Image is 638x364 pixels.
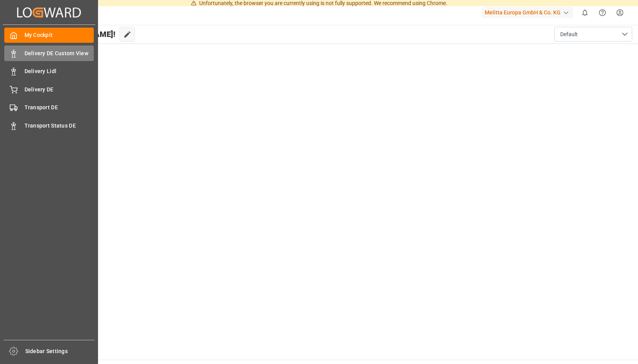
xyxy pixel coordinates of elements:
[482,5,576,20] button: Melitta Europa GmbH & Co. KG
[594,4,611,21] button: Help Center
[554,27,632,42] button: open menu
[4,45,94,61] a: Delivery DE Custom View
[25,347,95,355] span: Sidebar Settings
[4,82,94,97] a: Delivery DE
[482,7,573,18] div: Melitta Europa GmbH & Co. KG
[25,49,94,58] span: Delivery DE Custom View
[4,118,94,133] a: Transport Status DE
[25,122,94,130] span: Transport Status DE
[25,31,94,39] span: My Cockpit
[25,103,94,112] span: Transport DE
[4,28,94,43] a: My Cockpit
[4,64,94,79] a: Delivery Lidl
[4,100,94,115] a: Transport DE
[560,30,578,38] span: Default
[576,4,594,21] button: show 0 new notifications
[25,86,94,94] span: Delivery DE
[25,67,94,75] span: Delivery Lidl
